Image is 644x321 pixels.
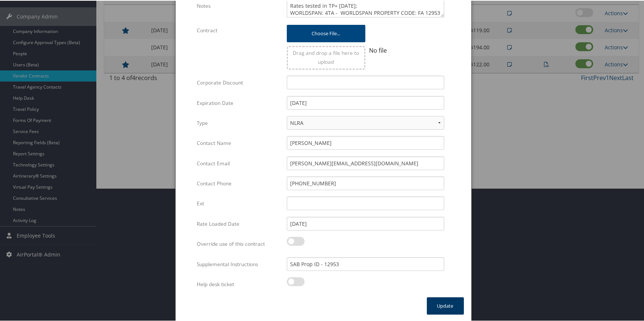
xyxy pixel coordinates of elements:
[293,49,359,64] span: Drag and drop a file here to upload
[197,75,281,89] label: Corporate Discount
[197,115,281,129] label: Type
[197,23,281,37] label: Contract
[197,236,281,250] label: Override use of this contract
[197,257,281,271] label: Supplemental Instructions
[197,135,281,149] label: Contact Name
[197,196,281,210] label: Ext
[197,277,281,291] label: Help desk ticket
[197,95,281,109] label: Expiration Date
[369,46,387,54] span: No file
[197,216,281,230] label: Rate Loaded Date
[287,176,444,189] input: (___) ___-____
[427,297,464,314] button: Update
[197,176,281,190] label: Contact Phone
[197,156,281,170] label: Contact Email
